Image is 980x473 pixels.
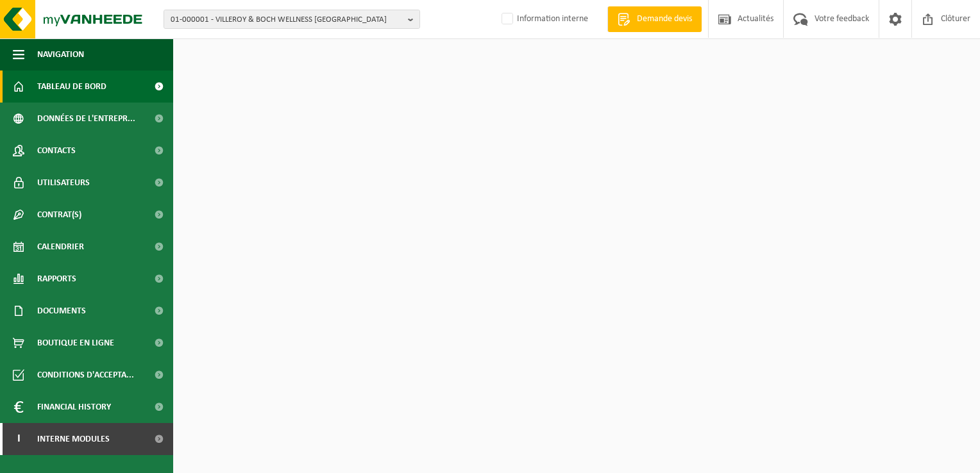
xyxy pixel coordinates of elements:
span: I [13,423,24,455]
span: Utilisateurs [37,167,90,199]
span: Interne modules [37,423,110,455]
span: Demande devis [634,13,695,26]
a: Demande devis [607,6,702,32]
span: Tableau de bord [37,71,106,103]
span: Financial History [37,391,111,423]
button: 01-000001 - VILLEROY & BOCH WELLNESS [GEOGRAPHIC_DATA] [164,10,420,29]
span: Contacts [37,135,76,167]
span: Calendrier [37,231,84,263]
span: Boutique en ligne [37,327,114,359]
span: Rapports [37,263,76,295]
span: Conditions d'accepta... [37,359,134,391]
label: Information interne [499,10,588,29]
span: Navigation [37,38,84,71]
span: Contrat(s) [37,199,81,231]
span: Données de l'entrepr... [37,103,135,135]
span: Documents [37,295,86,327]
span: 01-000001 - VILLEROY & BOCH WELLNESS [GEOGRAPHIC_DATA] [171,10,403,29]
